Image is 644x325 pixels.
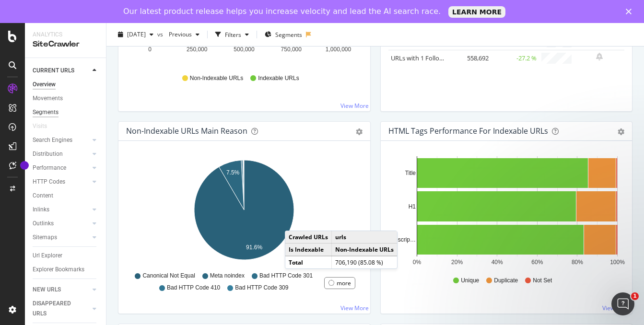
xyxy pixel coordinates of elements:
[225,30,241,38] div: Filters
[461,277,479,285] span: Unique
[390,236,416,243] text: Descrip…
[408,203,416,210] text: H1
[326,46,351,53] text: 1,000,000
[281,46,302,53] text: 750,000
[127,30,146,38] span: 2025 Aug. 11th
[33,163,90,173] a: Performance
[148,46,152,53] text: 0
[33,93,63,104] div: Movements
[33,251,62,261] div: Url Explorer
[337,279,351,287] div: more
[33,285,61,295] div: NEW URLS
[33,285,90,295] a: NEW URLS
[494,277,518,285] span: Duplicate
[259,272,313,280] span: Bad HTTP Code 301
[33,135,72,145] div: Search Engines
[33,135,90,145] a: Search Engines
[211,27,253,42] button: Filters
[596,53,603,60] div: bell-plus
[631,292,639,300] span: 1
[388,126,548,136] div: HTML Tags Performance for Indexable URLs
[533,277,552,285] span: Not Set
[33,31,98,39] div: Analytics
[167,284,220,292] span: Bad HTTP Code 410
[123,7,441,16] div: Our latest product release helps you increase velocity and lead the AI search race.
[285,231,332,244] td: Crawled URLs
[33,191,53,201] div: Content
[275,30,302,38] span: Segments
[33,163,66,173] div: Performance
[391,54,461,62] a: URLs with 1 Follow Inlink
[234,46,255,53] text: 500,000
[33,299,81,319] div: DISAPPEARED URLS
[448,6,505,18] a: LEARN MORE
[33,177,65,187] div: HTTP Codes
[126,156,363,267] svg: A chart.
[285,256,332,268] td: Total
[33,66,74,76] div: CURRENT URLS
[412,259,421,266] text: 0%
[33,121,47,131] div: Visits
[388,156,625,267] svg: A chart.
[33,93,99,104] a: Movements
[340,102,369,110] a: View More
[33,219,90,229] a: Outlinks
[33,191,99,201] a: Content
[405,170,416,176] text: Title
[332,244,398,256] td: Non-Indexable URLs
[332,256,398,268] td: 706,190 (85.08 %)
[618,128,624,135] div: gear
[33,205,49,215] div: Inlinks
[165,27,203,42] button: Previous
[453,50,491,66] td: 558,692
[356,128,363,135] div: gear
[571,259,583,266] text: 80%
[33,219,54,229] div: Outlinks
[626,9,635,14] div: Close
[491,50,539,66] td: -27.2 %
[261,27,306,42] button: Segments
[340,304,369,312] a: View More
[114,27,157,42] button: [DATE]
[190,74,243,82] span: Non-Indexable URLs
[33,80,99,90] a: Overview
[491,259,503,266] text: 40%
[142,272,195,280] span: Canonical Not Equal
[126,126,247,136] div: Non-Indexable URLs Main Reason
[258,74,299,82] span: Indexable URLs
[451,259,463,266] text: 20%
[602,304,631,312] a: View More
[33,232,90,243] a: Sitemaps
[33,232,57,243] div: Sitemaps
[531,259,543,266] text: 60%
[33,80,56,90] div: Overview
[33,299,90,319] a: DISAPPEARED URLS
[33,107,99,117] a: Segments
[33,107,59,117] div: Segments
[332,231,398,244] td: urls
[33,205,90,215] a: Inlinks
[33,177,90,187] a: HTTP Codes
[246,244,262,251] text: 91.6%
[20,161,29,170] div: Tooltip anchor
[33,121,57,131] a: Visits
[33,265,99,275] a: Explorer Bookmarks
[610,259,625,266] text: 100%
[210,272,245,280] span: Meta noindex
[226,169,240,176] text: 7.5%
[165,30,192,38] span: Previous
[33,265,84,275] div: Explorer Bookmarks
[285,244,332,256] td: Is Indexable
[235,284,288,292] span: Bad HTTP Code 309
[157,30,165,38] span: vs
[611,292,634,315] iframe: Intercom live chat
[33,149,63,159] div: Distribution
[33,251,99,261] a: Url Explorer
[33,149,90,159] a: Distribution
[33,66,90,76] a: CURRENT URLS
[33,39,98,50] div: SiteCrawler
[187,46,208,53] text: 250,000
